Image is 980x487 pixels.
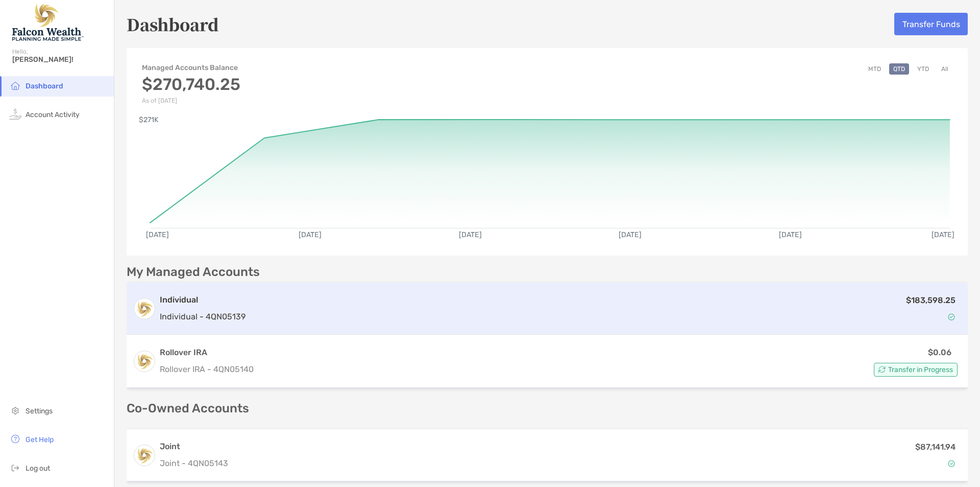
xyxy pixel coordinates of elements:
img: logo account [134,351,155,372]
button: QTD [889,63,909,75]
h5: Dashboard [127,12,219,36]
p: $87,141.94 [915,440,955,453]
span: [PERSON_NAME]! [12,55,108,64]
span: Get Help [26,435,54,444]
span: Account Activity [26,110,80,119]
h3: Individual [160,294,246,306]
img: Account Status icon [948,313,955,320]
text: [DATE] [619,230,642,239]
p: Joint - 4QN05143 [160,457,228,470]
img: Account Status icon [948,460,955,467]
h3: Joint [160,440,228,453]
h3: Rollover IRA [160,346,759,359]
img: logo account [134,298,155,319]
button: Transfer Funds [894,13,968,35]
p: Co-Owned Accounts [127,402,968,415]
span: Log out [26,464,50,473]
text: [DATE] [146,230,169,239]
h4: Managed Accounts Balance [142,63,240,72]
text: [DATE] [299,230,322,239]
span: Transfer in Progress [888,367,953,373]
button: All [937,63,952,75]
text: [DATE] [779,230,802,239]
img: Account Status icon [878,366,886,373]
p: Individual - 4QN05139 [160,310,246,323]
p: $183,598.25 [906,294,955,307]
p: $0.06 [928,346,951,359]
img: household icon [9,79,21,91]
img: settings icon [9,404,21,416]
h3: $270,740.25 [142,75,240,94]
img: Falcon Wealth Planning Logo [12,4,84,41]
span: Dashboard [26,82,63,90]
span: Settings [26,407,53,415]
text: $271K [139,115,159,124]
text: [DATE] [459,230,482,239]
p: As of [DATE] [142,97,240,104]
button: YTD [913,63,933,75]
button: MTD [864,63,885,75]
img: get-help icon [9,433,21,445]
text: [DATE] [932,230,954,239]
img: logout icon [9,461,21,474]
img: activity icon [9,108,21,120]
p: Rollover IRA - 4QN05140 [160,363,759,376]
p: My Managed Accounts [127,266,260,279]
img: logo account [134,445,155,466]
